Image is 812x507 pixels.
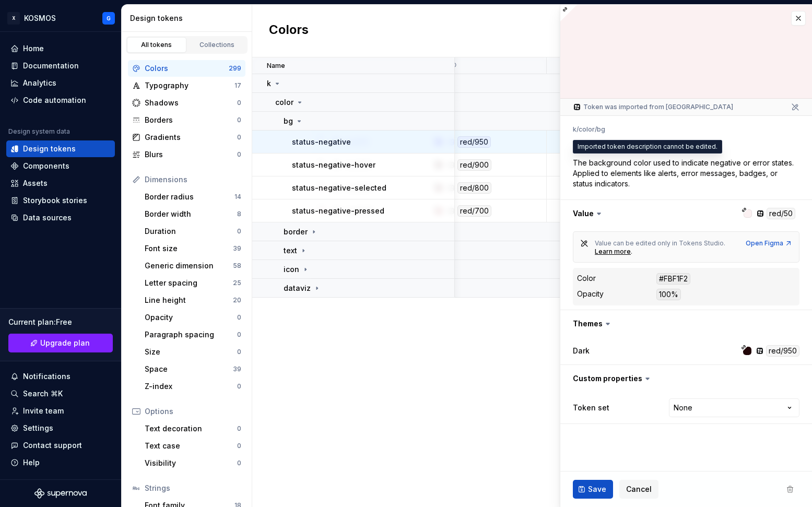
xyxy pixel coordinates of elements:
[140,378,245,395] a: Z-index0
[579,125,595,133] li: color
[631,247,632,255] span: .
[140,292,245,309] a: Line height20
[573,103,733,111] div: Token was imported from [GEOGRAPHIC_DATA]
[145,364,233,374] div: Space
[547,154,607,176] td: None
[237,382,241,391] div: 0
[2,7,119,29] button: XKOSMOSG
[145,381,237,392] div: Z-index
[457,205,491,217] div: red/700
[6,75,115,91] a: Analytics
[145,243,233,254] div: Font size
[23,388,63,399] div: Search ⌘K
[6,57,115,74] a: Documentation
[145,295,233,305] div: Line height
[457,182,491,194] div: red/800
[6,420,115,437] a: Settings
[145,347,237,357] div: Size
[571,137,797,156] textarea: status-negative
[145,483,241,493] div: Strings
[128,112,245,128] a: Borders0
[140,240,245,257] a: Font size39
[140,188,245,205] a: Border radius14
[23,213,72,223] div: Data sources
[128,95,245,111] a: Shadows0
[23,406,64,416] div: Invite team
[746,239,793,247] a: Open Figma
[269,21,309,40] h2: Colors
[237,313,241,322] div: 0
[23,195,87,206] div: Storybook stories
[595,247,631,256] a: Learn more
[145,115,237,125] div: Borders
[145,132,237,143] div: Gradients
[237,210,241,218] div: 8
[588,484,606,494] span: Save
[140,438,245,454] a: Text case0
[576,125,579,133] li: /
[267,62,285,70] p: Name
[24,13,56,23] div: KOSMOS
[237,99,241,107] div: 0
[6,175,115,192] a: Assets
[284,116,293,126] p: bg
[233,262,241,270] div: 58
[145,149,237,160] div: Blurs
[128,60,245,77] a: Colors299
[23,423,53,433] div: Settings
[595,239,725,247] span: Value can be edited only in Tokens Studio.
[128,77,245,94] a: Typography17
[234,193,241,201] div: 14
[145,261,233,271] div: Generic dimension
[131,41,183,49] div: All tokens
[145,80,234,91] div: Typography
[457,136,491,148] div: red/950
[234,81,241,90] div: 17
[573,403,609,413] label: Token set
[233,244,241,253] div: 39
[140,275,245,291] a: Letter spacing25
[229,64,241,73] div: 299
[107,14,111,22] div: G
[547,131,607,154] td: None
[145,226,237,237] div: Duration
[597,125,605,133] li: bg
[292,183,386,193] p: status-negative-selected
[140,206,245,222] a: Border width8
[573,346,590,356] label: Dark
[145,329,237,340] div: Paragraph spacing
[145,278,233,288] div: Letter spacing
[140,257,245,274] a: Generic dimension58
[145,423,237,434] div: Text decoration
[34,488,87,499] svg: Supernova Logo
[23,61,79,71] div: Documentation
[145,312,237,323] div: Opacity
[140,361,245,378] a: Space39
[577,289,604,299] div: Opacity
[6,192,115,209] a: Storybook stories
[6,158,115,174] a: Components
[23,144,76,154] div: Design tokens
[6,140,115,157] a: Design tokens
[457,159,491,171] div: red/900
[23,78,56,88] div: Analytics
[595,125,597,133] li: /
[8,127,70,136] div: Design system data
[6,40,115,57] a: Home
[145,174,241,185] div: Dimensions
[573,140,722,154] div: Imported token description cannot be edited.
[284,264,299,275] p: icon
[6,454,115,471] button: Help
[40,338,90,348] span: Upgrade plan
[140,326,245,343] a: Paragraph spacing0
[547,199,607,222] td: None
[619,480,658,499] button: Cancel
[128,129,245,146] a: Gradients0
[237,425,241,433] div: 0
[292,137,351,147] p: status-negative
[130,13,248,23] div: Design tokens
[237,348,241,356] div: 0
[237,133,241,142] div: 0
